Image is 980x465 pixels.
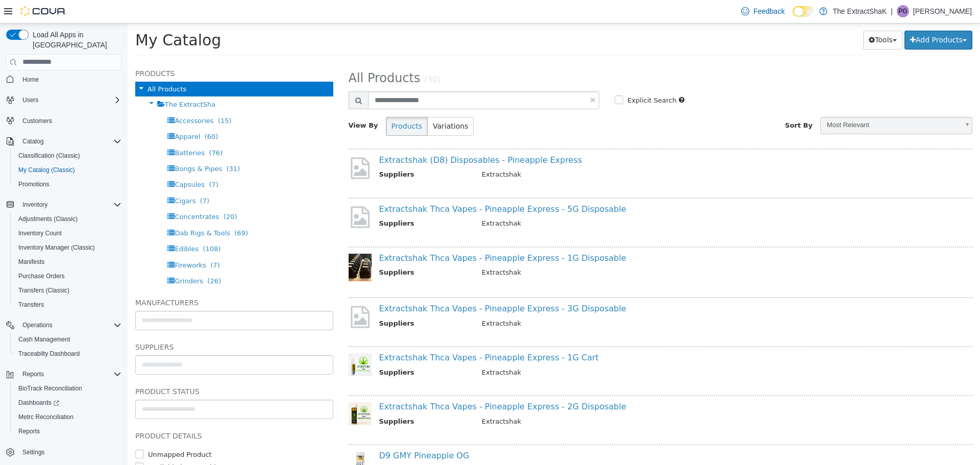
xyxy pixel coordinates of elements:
a: Customers [18,115,56,127]
span: Bongs & Pipes [47,141,94,149]
th: Suppliers [252,244,347,257]
a: Classification (Classic) [14,150,84,162]
button: Cash Management [10,332,126,347]
button: Inventory [2,198,126,212]
button: Users [2,93,126,107]
th: Suppliers [252,295,347,308]
a: Purchase Orders [14,270,69,282]
a: Inventory Count [14,227,66,239]
img: 150 [221,379,244,402]
button: Operations [18,319,57,331]
span: Adjustments (Classic) [14,213,121,225]
span: Inventory [22,201,47,209]
button: Catalog [2,134,126,149]
button: Purchase Orders [10,269,126,283]
span: Cigars [47,174,68,181]
span: Inventory Count [14,227,121,239]
span: Reports [18,368,121,380]
a: Extractshak Thca Vapes - Pineapple Express - 2G Disposable [252,378,499,388]
span: (69) [107,206,120,213]
span: Transfers [18,301,44,309]
a: Traceabilty Dashboard [14,348,84,360]
span: (20) [96,189,110,197]
span: Grinders [47,254,76,261]
img: missing-image.png [221,132,244,157]
span: Reports [18,427,40,435]
img: Cova [20,6,66,16]
img: missing-image.png [221,181,244,206]
a: Transfers (Classic) [14,284,73,297]
a: Dashboards [14,397,63,409]
span: Home [22,76,39,84]
span: Promotions [14,178,121,190]
th: Suppliers [252,344,347,357]
span: BioTrack Reconciliation [18,384,82,393]
input: Dark Mode [793,6,814,17]
span: Inventory [18,199,121,211]
span: Dark Mode [793,17,793,17]
span: Concentrates [47,189,91,197]
a: D9 GMY Pineapple OG [252,427,342,437]
td: Extractshak [347,146,822,159]
button: Operations [2,318,126,332]
button: Add Products [777,7,845,26]
button: Settings [2,445,126,459]
span: The ExtractSha [37,77,88,85]
td: Extractshak [347,295,822,308]
span: (7) [83,238,92,246]
span: (31) [99,141,112,149]
span: Cash Management [14,333,121,346]
span: Reports [14,425,121,437]
small: (30) [297,52,313,61]
span: My Catalog (Classic) [18,166,75,174]
span: (15) [90,93,104,101]
th: Suppliers [252,393,347,406]
span: Transfers (Classic) [14,284,121,297]
span: Operations [22,321,53,329]
button: Classification (Classic) [10,149,126,163]
button: Metrc Reconciliation [10,410,126,424]
span: Catalog [22,137,43,145]
span: Operations [18,319,121,331]
h5: Manufacturers [8,273,206,285]
button: Transfers [10,298,126,312]
a: Metrc Reconciliation [14,411,78,423]
div: Payten Griggs [897,5,909,17]
label: Explicit Search [497,72,549,82]
h5: Product Details [8,406,206,419]
a: Most Relevant [693,93,845,111]
span: Load All Apps in [GEOGRAPHIC_DATA] [29,30,121,50]
span: All Products [221,47,293,62]
span: Customers [18,114,121,127]
button: Variations [300,93,346,112]
img: 150 [221,330,244,353]
span: (7) [72,174,82,181]
button: Transfers (Classic) [10,283,126,298]
span: Dab Rigs & Tools [47,206,102,213]
a: Extractshak Thca Vapes - Pineapple Express - 1G Cart [252,329,471,339]
span: Inventory Manager (Classic) [14,241,121,254]
label: Unmapped Product [18,426,84,436]
td: Extractshak [347,195,822,208]
a: Reports [14,425,44,437]
span: All Products [20,62,59,69]
button: Inventory [18,199,52,211]
button: Reports [2,367,126,381]
a: Extractshak Thca Vapes - Pineapple Express - 5G Disposable [252,181,499,190]
button: My Catalog (Classic) [10,163,126,177]
p: | [891,5,893,17]
span: Transfers (Classic) [18,286,69,295]
td: Extractshak [347,393,822,406]
th: Suppliers [252,146,347,159]
span: Transfers [14,299,121,311]
a: Manifests [14,256,48,268]
span: Customers [22,117,52,125]
span: Classification (Classic) [14,150,121,162]
span: Inventory Manager (Classic) [18,243,95,252]
span: Traceabilty Dashboard [18,350,80,358]
span: Batteries [47,126,77,133]
td: Extractshak [347,244,822,257]
button: Manifests [10,255,126,269]
span: Manifests [18,258,44,266]
a: Feedback [737,1,789,21]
